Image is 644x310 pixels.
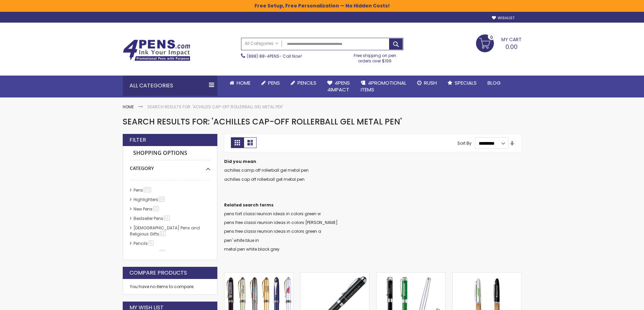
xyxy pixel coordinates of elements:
[129,136,146,144] strong: Filter
[129,269,187,277] strong: Compare Products
[487,79,501,86] span: Blog
[224,176,305,182] a: achilles cap off rollerball get metal pen
[247,53,279,59] a: (888) 88-4PENS
[241,38,282,49] a: All Categories
[159,197,165,202] span: 20
[153,206,159,211] span: 21
[144,187,151,192] span: 571
[231,137,244,148] strong: Grid
[412,76,442,90] a: Rush
[377,272,445,278] a: New Augustus Removable Cap Rollerball Gel Metal Pen
[132,197,167,202] a: Highlighters20
[424,79,437,86] span: Rush
[132,187,154,193] a: Pens571
[160,250,165,255] span: 11
[132,216,172,221] a: Bestseller Pens11
[132,206,161,212] a: New Pens21
[505,43,518,51] span: 0.00
[453,272,521,278] a: Personalized Cork Barrel Rollerball Cap-Off Pen
[164,216,170,221] span: 11
[442,76,482,90] a: Specials
[148,241,153,246] span: 6
[130,160,210,172] div: Category
[245,41,279,46] span: All Categories
[123,39,190,61] img: 4Pens Custom Pens and Promotional Products
[224,159,522,164] dt: Did you mean
[130,146,210,161] strong: Shopping Options
[347,50,403,64] div: Free shipping on pen orders over $199
[322,76,355,97] a: 4Pens4impact
[147,104,283,110] strong: Search results for: 'Achilles Cap-Off Rollerball Gel Metal Pen'
[457,140,472,146] label: Sort By
[492,16,515,21] a: Wishlist
[256,76,285,90] a: Pens
[123,76,217,96] div: All Categories
[224,76,256,90] a: Home
[247,53,302,59] span: - Call Now!
[224,167,309,173] a: achilles camp off rollerball gel metal pen
[224,246,280,252] a: metal pen white black grey
[268,79,280,86] span: Pens
[224,228,321,234] a: pens free classi reunion ideas in colors green a
[490,34,493,40] span: 0
[132,250,168,256] a: hp-featured11
[476,34,522,51] a: 0.00 0
[132,241,156,246] a: Pencils6
[123,104,134,110] a: Home
[327,79,350,93] span: 4Pens 4impact
[224,237,259,243] a: pen' white blue in
[224,202,522,208] dt: Related search terms
[130,225,200,237] a: [DEMOGRAPHIC_DATA] Pens and Religious Gifts21
[301,272,369,278] a: Customized Saturn-III Cap-Off Rollerball Gel Ink Pen with Removable Brass Cap
[361,79,406,93] span: 4PROMOTIONAL ITEMS
[355,76,412,97] a: 4PROMOTIONALITEMS
[160,231,166,236] span: 21
[297,79,316,86] span: Pencils
[482,76,506,90] a: Blog
[237,79,251,86] span: Home
[455,79,477,86] span: Specials
[123,279,217,295] div: You have no items to compare.
[224,272,293,278] a: Achilles Cap-Off Rollerball Gel Metal Pen
[123,116,402,127] span: Search results for: 'Achilles Cap-Off Rollerball Gel Metal Pen'
[285,76,322,90] a: Pencils
[224,211,321,217] a: pens fort classi reunion ideas in colors green w
[224,220,338,225] a: pens free classi reunion ideas in colors [PERSON_NAME]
